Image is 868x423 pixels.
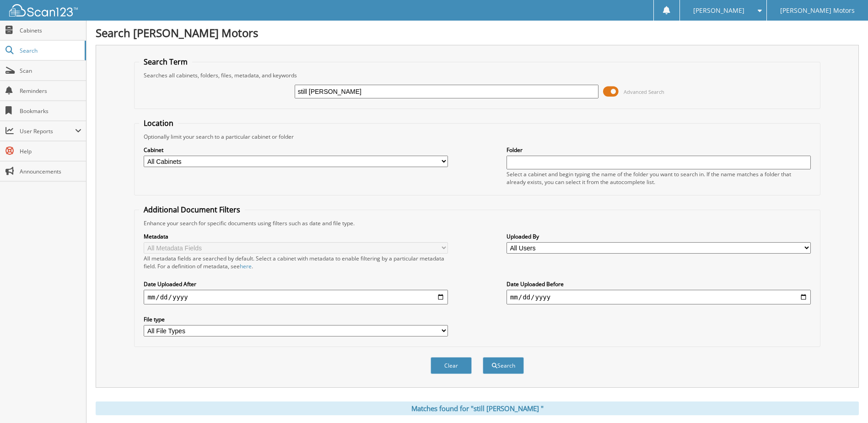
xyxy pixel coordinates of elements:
[20,147,81,155] span: Help
[20,87,81,95] span: Reminders
[624,88,664,95] span: Advanced Search
[96,25,859,40] h1: Search [PERSON_NAME] Motors
[144,146,448,154] label: Cabinet
[20,127,75,135] span: User Reports
[9,4,78,16] img: scan123-logo-white.svg
[483,357,524,374] button: Search
[507,233,811,240] label: Uploaded By
[144,233,448,240] label: Metadata
[139,205,245,215] legend: Additional Document Filters
[139,57,192,67] legend: Search Term
[144,280,448,288] label: Date Uploaded After
[507,280,811,288] label: Date Uploaded Before
[507,170,811,186] div: Select a cabinet and begin typing the name of the folder you want to search in. If the name match...
[20,47,80,54] span: Search
[780,8,855,13] span: [PERSON_NAME] Motors
[431,357,472,374] button: Clear
[20,107,81,115] span: Bookmarks
[144,255,448,270] div: All metadata fields are searched by default. Select a cabinet with metadata to enable filtering b...
[693,8,744,13] span: [PERSON_NAME]
[144,315,448,323] label: File type
[20,168,81,175] span: Announcements
[96,401,859,415] div: Matches found for "still [PERSON_NAME] "
[139,118,178,128] legend: Location
[144,290,448,304] input: start
[507,146,811,154] label: Folder
[139,133,815,141] div: Optionally limit your search to a particular cabinet or folder
[240,262,252,270] a: here
[20,67,81,75] span: Scan
[20,27,81,34] span: Cabinets
[139,71,815,79] div: Searches all cabinets, folders, files, metadata, and keywords
[507,290,811,304] input: end
[139,219,815,227] div: Enhance your search for specific documents using filters such as date and file type.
